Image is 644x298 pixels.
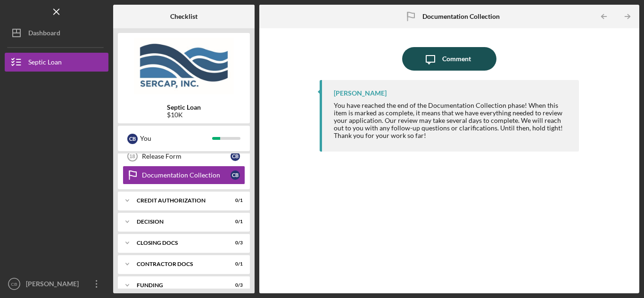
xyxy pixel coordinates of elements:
button: CB[PERSON_NAME] [5,274,108,293]
div: Contractor Docs [137,261,219,267]
div: C B [127,134,138,144]
div: Comment [442,47,471,71]
div: 0 / 3 [226,282,243,288]
div: $10K [167,111,201,119]
div: Documentation Collection [142,171,231,179]
div: Septic Loan [28,53,62,74]
div: 0 / 1 [226,219,243,225]
div: Funding [137,282,219,288]
div: CLOSING DOCS [137,240,219,246]
div: [PERSON_NAME] [334,89,387,97]
div: 0 / 3 [226,240,243,246]
div: Decision [137,219,219,225]
div: Release Form [142,153,231,160]
b: Checklist [170,13,198,20]
a: Documentation CollectionCB [123,166,245,185]
b: Documentation Collection [422,13,500,20]
div: CREDIT AUTHORIZATION [137,198,219,203]
div: You [140,130,212,146]
div: C B [231,170,240,180]
tspan: 18 [129,153,135,159]
button: Septic Loan [5,53,108,72]
b: Septic Loan [167,104,201,111]
div: C B [231,152,240,161]
a: 18Release FormCB [123,147,245,166]
text: CB [11,282,17,287]
div: Dashboard [28,24,60,45]
div: 0 / 1 [226,261,243,267]
div: [PERSON_NAME] [24,274,85,296]
div: 0 / 1 [226,198,243,203]
button: Comment [402,47,496,71]
button: Dashboard [5,24,108,42]
div: You have reached the end of the Documentation Collection phase! When this item is marked as compl... [334,102,570,139]
img: Product logo [118,38,250,94]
